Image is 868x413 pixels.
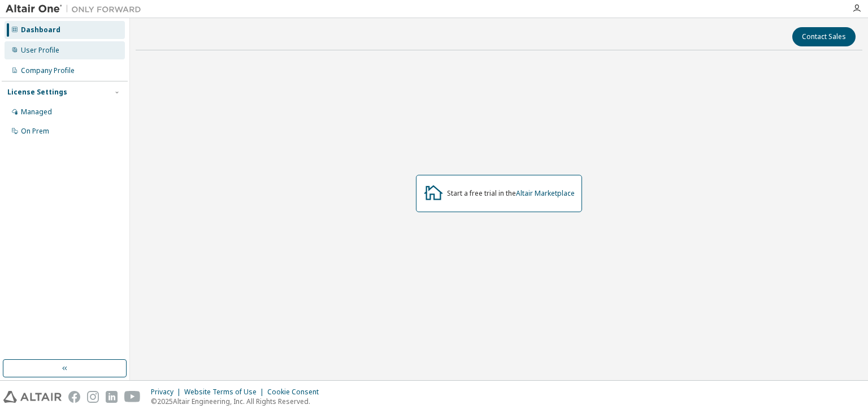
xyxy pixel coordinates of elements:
[3,391,62,403] img: altair_logo.svg
[124,391,141,403] img: youtube.svg
[21,66,75,75] div: Company Profile
[68,391,80,403] img: facebook.svg
[7,88,67,97] div: License Settings
[106,391,118,403] img: linkedin.svg
[87,391,99,403] img: instagram.svg
[6,3,147,15] img: Altair One
[21,107,52,117] div: Managed
[21,25,60,35] div: Dashboard
[184,388,267,397] div: Website Terms of Use
[267,388,325,397] div: Cookie Consent
[792,27,856,46] button: Contact Sales
[151,388,184,397] div: Privacy
[21,127,49,136] div: On Prem
[447,189,575,198] div: Start a free trial in the
[516,188,575,198] a: Altair Marketplace
[21,46,59,55] div: User Profile
[151,397,325,406] p: © 2025 Altair Engineering, Inc. All Rights Reserved.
